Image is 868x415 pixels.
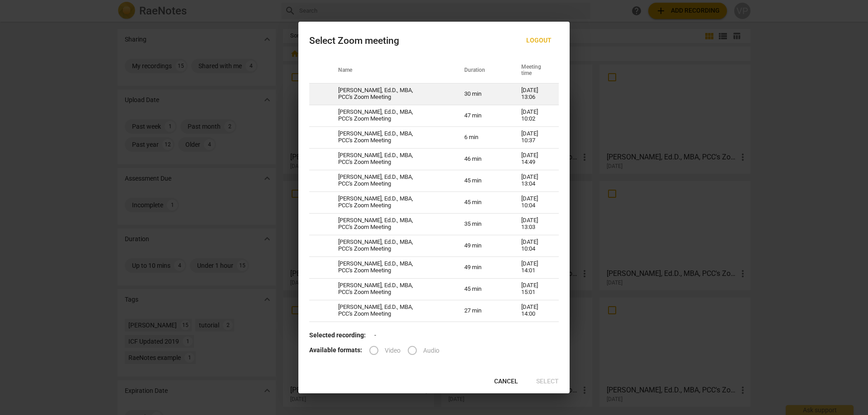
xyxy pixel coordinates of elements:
[327,213,453,235] td: [PERSON_NAME], Ed.D., MBA, PCC's Zoom Meeting
[327,170,453,191] td: [PERSON_NAME], Ed.D., MBA, PCC's Zoom Meeting
[510,83,559,105] td: [DATE] 13:06
[385,346,401,355] span: Video
[327,300,453,322] td: [PERSON_NAME], Ed.D., MBA, PCC's Zoom Meeting
[453,58,510,83] th: Duration
[510,58,559,83] th: Meeting time
[487,373,525,390] button: Cancel
[510,191,559,213] td: [DATE] 10:04
[453,170,510,191] td: 45 min
[453,278,510,300] td: 45 min
[494,377,518,386] span: Cancel
[453,105,510,126] td: 47 min
[453,256,510,278] td: 49 min
[327,105,453,126] td: [PERSON_NAME], Ed.D., MBA, PCC's Zoom Meeting
[510,256,559,278] td: [DATE] 14:01
[510,170,559,191] td: [DATE] 13:04
[327,148,453,170] td: [PERSON_NAME], Ed.D., MBA, PCC's Zoom Meeting
[327,191,453,213] td: [PERSON_NAME], Ed.D., MBA, PCC's Zoom Meeting
[327,322,453,343] td: [PERSON_NAME], Ed.D., MBA, PCC's Zoom Meeting
[453,126,510,148] td: 6 min
[519,33,559,49] button: Logout
[369,346,447,354] div: File type
[453,322,510,343] td: 41 min
[510,278,559,300] td: [DATE] 15:01
[510,126,559,148] td: [DATE] 10:37
[510,322,559,343] td: [DATE] 16:04
[510,300,559,322] td: [DATE] 14:00
[309,35,399,47] div: Select Zoom meeting
[510,235,559,256] td: [DATE] 10:04
[453,83,510,105] td: 30 min
[510,213,559,235] td: [DATE] 13:03
[327,256,453,278] td: [PERSON_NAME], Ed.D., MBA, PCC's Zoom Meeting
[453,213,510,235] td: 35 min
[453,235,510,256] td: 49 min
[510,105,559,126] td: [DATE] 10:02
[309,346,362,354] b: Available formats:
[453,191,510,213] td: 45 min
[453,148,510,170] td: 46 min
[327,278,453,300] td: [PERSON_NAME], Ed.D., MBA, PCC's Zoom Meeting
[327,235,453,256] td: [PERSON_NAME], Ed.D., MBA, PCC's Zoom Meeting
[309,331,559,340] p: -
[526,36,552,45] span: Logout
[327,58,453,83] th: Name
[453,300,510,322] td: 27 min
[327,83,453,105] td: [PERSON_NAME], Ed.D., MBA, PCC's Zoom Meeting
[423,346,439,355] span: Audio
[510,148,559,170] td: [DATE] 14:49
[327,126,453,148] td: [PERSON_NAME], Ed.D., MBA, PCC's Zoom Meeting
[309,331,366,339] b: Selected recording:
